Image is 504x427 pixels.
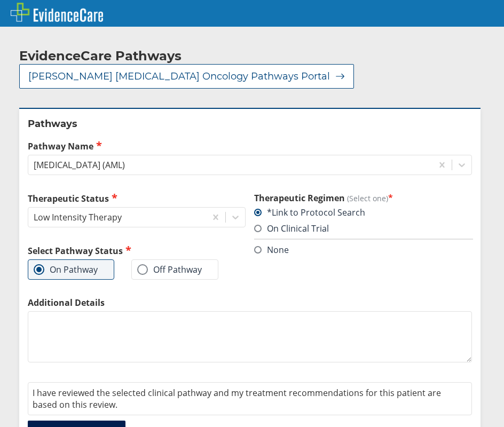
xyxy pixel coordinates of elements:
label: Therapeutic Status [28,192,246,204]
div: Low Intensity Therapy [34,211,122,223]
h3: Therapeutic Regimen [254,192,472,204]
button: [PERSON_NAME] [MEDICAL_DATA] Oncology Pathways Portal [19,64,354,89]
label: Pathway Name [28,140,472,152]
span: [PERSON_NAME] [MEDICAL_DATA] Oncology Pathways Portal [28,70,330,83]
h2: Select Pathway Status [28,244,246,257]
label: On Clinical Trial [254,223,329,234]
div: [MEDICAL_DATA] (AML) [34,159,125,171]
img: EvidenceCare [11,3,103,22]
label: *Link to Protocol Search [254,207,365,218]
span: I have reviewed the selected clinical pathway and my treatment recommendations for this patient a... [33,387,441,410]
label: Off Pathway [137,264,202,275]
span: (Select one) [347,193,388,203]
label: None [254,244,289,256]
label: Additional Details [28,297,472,309]
h2: EvidenceCare Pathways [19,48,182,64]
h2: Pathways [28,117,472,130]
label: On Pathway [34,264,98,275]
